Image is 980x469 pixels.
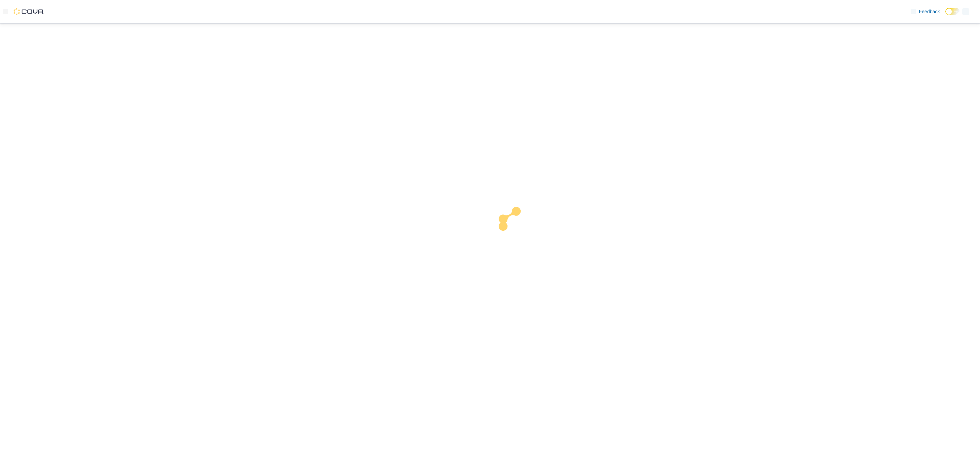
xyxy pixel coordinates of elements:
img: cova-loader [490,202,541,253]
input: Dark Mode [945,8,960,15]
span: Feedback [919,8,940,15]
a: Feedback [908,5,943,18]
img: Cova [14,8,44,15]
